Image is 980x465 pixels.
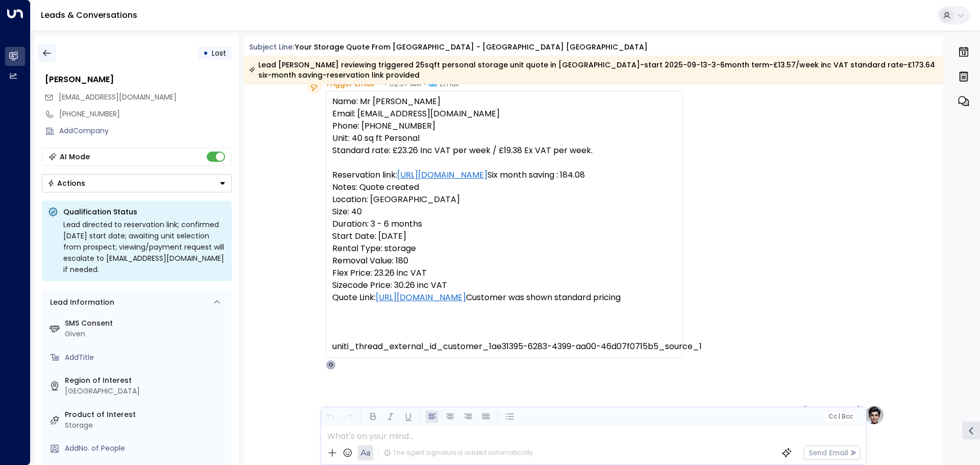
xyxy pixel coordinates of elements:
p: Qualification Status [63,207,226,217]
label: SMS Consent [65,318,228,329]
button: Undo [324,410,337,423]
div: Lead directed to reservation link; confirmed [DATE] start date; awaiting unit selection from pros... [63,219,226,275]
span: Subject Line: [249,42,294,52]
div: [PHONE_NUMBER] [59,109,232,119]
div: Storage [65,420,228,431]
div: Lead Information [46,297,114,308]
span: Email [737,405,756,415]
button: Redo [342,410,355,423]
a: [URL][DOMAIN_NAME] [376,291,466,304]
div: Button group with a nested menu [42,174,232,192]
div: O [326,360,336,370]
a: [URL][DOMAIN_NAME] [397,169,487,181]
div: Actions [47,179,85,188]
div: The agent signature is added automatically [384,448,533,457]
div: Lead [PERSON_NAME] reviewing triggered 25sqft personal storage unit quote in [GEOGRAPHIC_DATA]-st... [249,60,938,80]
div: • [203,44,208,62]
a: Leads & Conversations [41,9,137,21]
div: Your storage quote from [GEOGRAPHIC_DATA] - [GEOGRAPHIC_DATA] [GEOGRAPHIC_DATA] [295,42,648,53]
span: • [799,405,801,415]
img: profile-logo.png [864,405,885,425]
span: dplattdap6@googlemail.com [59,92,177,103]
span: Cc Bcc [828,413,852,420]
span: 03:04 AM [764,405,796,415]
div: [GEOGRAPHIC_DATA] [65,386,228,397]
button: Actions [42,174,232,192]
div: Given [65,329,228,339]
div: AddNo. of People [65,443,228,454]
div: [PERSON_NAME] [45,74,232,86]
span: • [758,405,761,415]
label: Product of Interest [65,409,228,420]
pre: Name: Mr [PERSON_NAME] Email: [EMAIL_ADDRESS][DOMAIN_NAME] Phone: [PHONE_NUMBER] Unit: 40 sq ft P... [332,95,676,353]
div: AddCompany [59,126,232,136]
div: AI Mode [60,152,90,162]
button: Cc|Bcc [824,412,856,422]
span: | [838,413,840,420]
span: Lost [212,48,226,58]
span: [PERSON_NAME] [804,405,860,415]
label: Region of Interest [65,375,228,386]
div: AddTitle [65,352,228,363]
span: [EMAIL_ADDRESS][DOMAIN_NAME] [59,92,177,102]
